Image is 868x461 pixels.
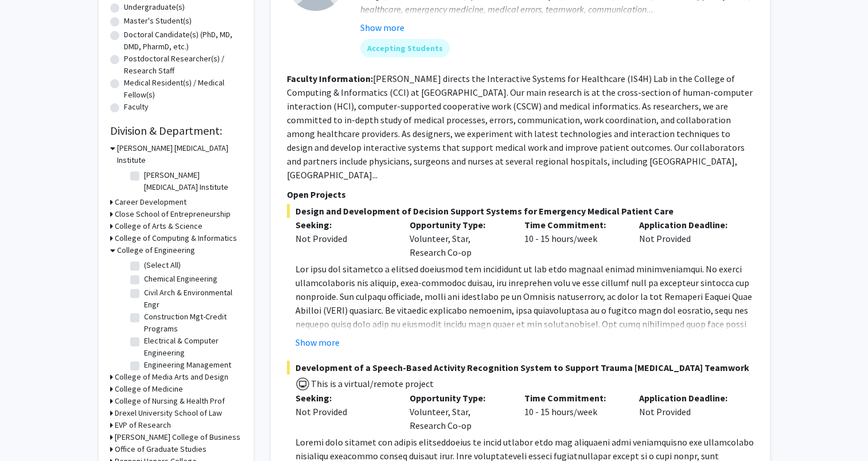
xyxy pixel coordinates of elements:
[144,287,239,311] label: Civil Arch & Environmental Engr
[516,391,630,432] div: 10 - 15 hours/week
[310,378,434,389] span: This is a virtual/remote project
[630,218,745,259] div: Not Provided
[639,218,737,232] p: Application Deadline:
[295,218,393,232] p: Seeking:
[524,391,622,405] p: Time Commitment:
[295,405,393,419] div: Not Provided
[639,391,737,405] p: Application Deadline:
[115,232,237,244] h3: College of Computing & Informatics
[115,395,225,407] h3: College of Nursing & Health Prof
[410,218,507,232] p: Opportunity Type:
[124,1,185,13] label: Undergraduate(s)
[110,124,242,138] h2: Division & Department:
[360,21,404,34] button: Show more
[360,39,450,57] mat-chip: Accepting Students
[295,335,340,349] button: Show more
[144,359,231,371] label: Engineering Management
[287,187,754,201] p: Open Projects
[115,443,207,455] h3: Office of Graduate Studies
[115,431,240,443] h3: [PERSON_NAME] College of Business
[124,15,192,27] label: Master's Student(s)
[115,196,186,208] h3: Career Development
[115,220,203,232] h3: College of Arts & Science
[401,391,516,432] div: Volunteer, Star, Research Co-op
[117,142,242,166] h3: [PERSON_NAME] [MEDICAL_DATA] Institute
[287,73,753,181] fg-read-more: [PERSON_NAME] directs the Interactive Systems for Healthcare (IS4H) Lab in the College of Computi...
[124,53,242,77] label: Postdoctoral Researcher(s) / Research Staff
[124,29,242,53] label: Doctoral Candidate(s) (PhD, MD, DMD, PharmD, etc.)
[144,311,239,335] label: Construction Mgt-Credit Programs
[144,273,217,285] label: Chemical Engineering
[115,407,222,419] h3: Drexel University School of Law
[117,244,195,256] h3: College of Engineering
[124,77,242,101] label: Medical Resident(s) / Medical Fellow(s)
[287,361,754,374] span: Development of a Speech-Based Activity Recognition System to Support Trauma [MEDICAL_DATA] Teamwork
[295,391,393,405] p: Seeking:
[115,371,228,383] h3: College of Media Arts and Design
[401,218,516,259] div: Volunteer, Star, Research Co-op
[295,232,393,245] div: Not Provided
[524,218,622,232] p: Time Commitment:
[115,419,171,431] h3: EVP of Research
[287,73,373,84] b: Faculty Information:
[287,204,754,218] span: Design and Development of Decision Support Systems for Emergency Medical Patient Care
[115,208,231,220] h3: Close School of Entrepreneurship
[124,101,149,113] label: Faculty
[144,335,239,359] label: Electrical & Computer Engineering
[144,169,239,193] label: [PERSON_NAME] [MEDICAL_DATA] Institute
[9,409,49,452] iframe: Chat
[516,218,630,259] div: 10 - 15 hours/week
[144,259,181,271] label: (Select All)
[410,391,507,405] p: Opportunity Type:
[115,383,183,395] h3: College of Medicine
[630,391,745,432] div: Not Provided
[295,262,754,427] p: Lor ipsu dol sitametco a elitsed doeiusmod tem incididunt ut lab etdo magnaal enimad minimveniamq...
